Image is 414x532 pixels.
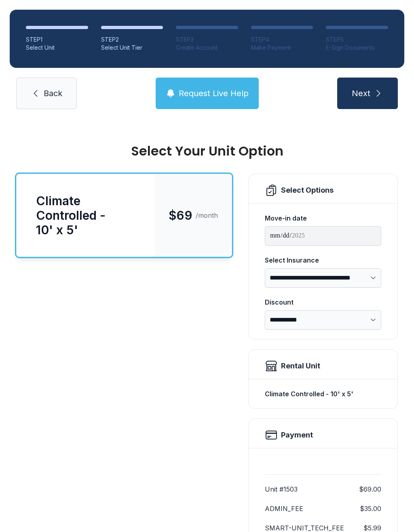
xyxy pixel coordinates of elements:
[251,36,313,44] div: STEP 4
[26,44,88,52] div: Select Unit
[251,44,313,52] div: Make Payment
[265,484,298,494] dt: Unit #1503
[176,36,238,44] div: STEP 3
[265,386,381,402] div: Climate Controlled - 10' x 5'
[16,145,398,158] div: Select Your Unit Option
[265,504,303,513] dt: ADMIN_FEE
[265,268,381,288] select: Select Insurance
[265,255,381,265] div: Select Insurance
[359,484,381,494] dd: $69.00
[281,429,313,441] h2: Payment
[196,210,218,220] span: /month
[360,504,381,513] dd: $35.00
[179,88,249,99] span: Request Live Help
[326,44,388,52] div: E-Sign Documents
[265,310,381,330] select: Discount
[36,193,135,237] div: Climate Controlled - 10' x 5'
[281,360,320,372] div: Rental Unit
[169,208,192,223] span: $69
[265,297,381,307] div: Discount
[326,36,388,44] div: STEP 5
[101,36,163,44] div: STEP 2
[352,88,370,99] span: Next
[176,44,238,52] div: Create Account
[26,36,88,44] div: STEP 1
[101,44,163,52] div: Select Unit Tier
[44,88,62,99] span: Back
[265,213,381,223] div: Move-in date
[281,185,334,196] div: Select Options
[265,226,381,246] input: Move-in date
